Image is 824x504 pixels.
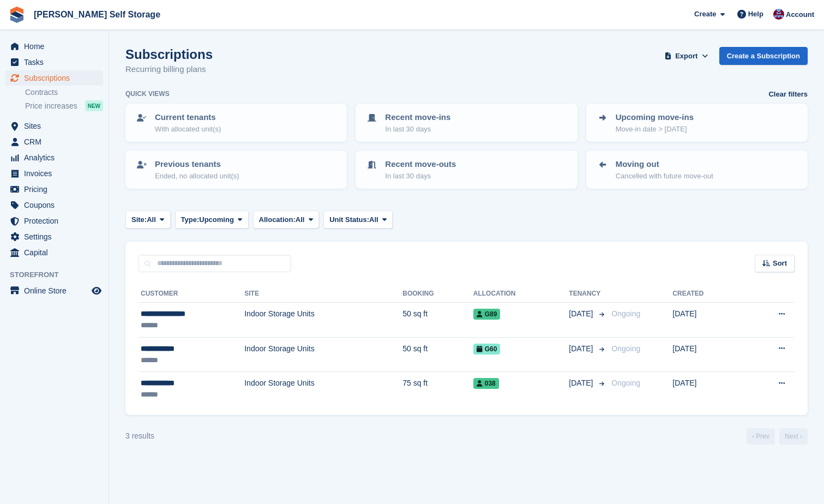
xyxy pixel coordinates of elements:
[25,87,103,98] a: Contracts
[25,101,77,111] span: Price increases
[175,211,249,229] button: Type: Upcoming
[24,213,89,229] span: Protection
[473,285,569,303] th: Allocation
[369,214,378,225] span: All
[5,166,103,181] a: menu
[139,285,244,303] th: Customer
[402,285,473,303] th: Booking
[773,9,784,20] img: Tracy Bailey
[5,245,103,260] a: menu
[253,211,320,229] button: Allocation: All
[24,150,89,165] span: Analytics
[24,229,89,244] span: Settings
[259,214,296,225] span: Allocation:
[329,214,369,225] span: Unit Status:
[402,337,473,372] td: 50 sq ft
[357,152,576,188] a: Recent move-outs In last 30 days
[672,285,743,303] th: Created
[5,283,103,298] a: menu
[385,111,450,124] p: Recent move-ins
[5,150,103,165] a: menu
[5,134,103,149] a: menu
[611,344,640,353] span: Ongoing
[569,308,595,320] span: [DATE]
[616,124,694,135] p: Move-in date > [DATE]
[5,229,103,244] a: menu
[24,182,89,197] span: Pricing
[5,39,103,54] a: menu
[24,283,89,298] span: Online Store
[244,372,402,406] td: Indoor Storage Units
[385,171,456,182] p: In last 30 days
[131,214,147,225] span: Site:
[587,152,807,188] a: Moving out Cancelled with future move-out
[675,51,697,62] span: Export
[155,158,239,171] p: Previous tenants
[357,105,576,141] a: Recent move-ins In last 30 days
[5,70,103,86] a: menu
[24,134,89,149] span: CRM
[747,428,775,445] a: Previous
[569,377,595,389] span: [DATE]
[744,428,810,445] nav: Page
[29,5,165,23] a: [PERSON_NAME] Self Storage
[125,63,213,76] p: Recurring billing plans
[616,171,713,182] p: Cancelled with future move-out
[663,47,711,65] button: Export
[587,105,807,141] a: Upcoming move-ins Move-in date > [DATE]
[9,7,25,23] img: stora-icon-8386f47178a22dfd0bd8f6a31ec36ba5ce8667c1dd55bd0f319d3a0aa187defe.svg
[569,343,595,355] span: [DATE]
[125,430,154,442] div: 3 results
[24,118,89,134] span: Sites
[155,124,221,135] p: With allocated unit(s)
[155,171,239,182] p: Ended, no allocated unit(s)
[323,211,393,229] button: Unit Status: All
[181,214,200,225] span: Type:
[719,47,808,65] a: Create a Subscription
[402,303,473,338] td: 50 sq ft
[24,245,89,260] span: Capital
[473,309,501,320] span: G89
[10,269,109,280] span: Storefront
[616,111,694,124] p: Upcoming move-ins
[5,118,103,134] a: menu
[473,344,501,355] span: G60
[773,258,787,269] span: Sort
[616,158,713,171] p: Moving out
[672,372,743,406] td: [DATE]
[768,89,808,100] a: Clear filters
[569,285,607,303] th: Tenancy
[5,182,103,197] a: menu
[244,285,402,303] th: Site
[296,214,305,225] span: All
[24,39,89,54] span: Home
[24,166,89,181] span: Invoices
[25,100,103,112] a: Price increases NEW
[402,372,473,406] td: 75 sq ft
[24,70,89,86] span: Subscriptions
[473,378,499,389] span: 038
[244,337,402,372] td: Indoor Storage Units
[611,309,640,318] span: Ongoing
[127,152,346,188] a: Previous tenants Ended, no allocated unit(s)
[199,214,234,225] span: Upcoming
[244,303,402,338] td: Indoor Storage Units
[5,213,103,229] a: menu
[748,9,763,20] span: Help
[24,197,89,213] span: Coupons
[125,89,170,99] h6: Quick views
[155,111,221,124] p: Current tenants
[125,211,171,229] button: Site: All
[385,124,450,135] p: In last 30 days
[385,158,456,171] p: Recent move-outs
[5,197,103,213] a: menu
[125,47,213,62] h1: Subscriptions
[85,100,103,111] div: NEW
[672,337,743,372] td: [DATE]
[147,214,156,225] span: All
[127,105,346,141] a: Current tenants With allocated unit(s)
[786,9,814,20] span: Account
[694,9,716,20] span: Create
[672,303,743,338] td: [DATE]
[611,379,640,387] span: Ongoing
